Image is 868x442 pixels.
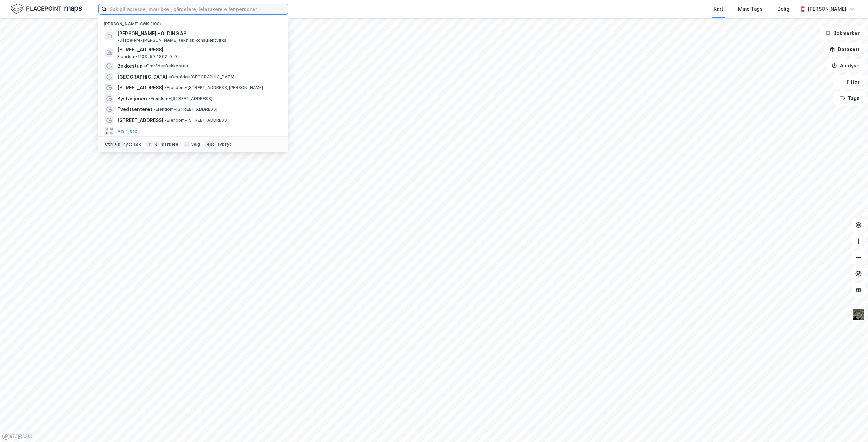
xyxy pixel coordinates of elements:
div: Bolig [777,5,789,13]
span: • [165,118,167,123]
span: [STREET_ADDRESS] [117,84,163,92]
a: Mapbox homepage [2,432,32,440]
span: • [149,96,151,101]
span: [STREET_ADDRESS] [117,46,280,54]
span: • [169,74,171,79]
div: [PERSON_NAME] søk (100) [98,16,288,28]
span: Eiendom • [STREET_ADDRESS] [165,118,229,123]
span: Eiendom • [STREET_ADDRESS] [154,107,217,112]
div: avbryt [217,142,231,147]
img: 9k= [852,308,865,321]
div: Kart [714,5,723,13]
span: Tvedtsenteret [117,105,152,113]
span: Område • Bekkestua [144,63,188,69]
span: Bekkestua [117,62,143,70]
span: • [144,63,146,68]
span: Eiendom • [STREET_ADDRESS] [149,96,212,101]
div: Kontrollprogram for chat [834,409,868,442]
div: Ctrl + k [104,141,122,148]
span: Eiendom • [STREET_ADDRESS][PERSON_NAME] [165,85,263,90]
span: Eiendom • 1103-59-1802-0-0 [117,54,177,59]
span: • [117,38,119,43]
iframe: Chat Widget [834,409,868,442]
span: • [154,107,156,112]
button: Tags [834,91,865,105]
span: [STREET_ADDRESS] [117,116,163,124]
img: logo.f888ab2527a4732fd821a326f86c7f29.svg [11,3,82,15]
button: Filter [833,75,865,89]
div: Mine Tags [738,5,763,13]
span: [PERSON_NAME] HOLDING AS [117,29,186,38]
div: nytt søk [123,142,141,147]
input: Søk på adresse, matrikkel, gårdeiere, leietakere eller personer [107,4,288,14]
span: Område • [GEOGRAPHIC_DATA] [169,74,234,80]
button: Datasett [824,43,865,56]
span: Gårdeiere • [PERSON_NAME] teknisk konsulentvirks. [117,38,228,43]
span: [GEOGRAPHIC_DATA] [117,73,167,81]
div: velg [191,142,200,147]
span: • [165,85,167,90]
button: Vis flere [117,127,137,135]
div: [PERSON_NAME] [808,5,846,13]
div: markere [161,142,178,147]
button: Analyse [826,59,865,72]
button: Bokmerker [820,26,865,40]
div: esc [205,141,216,148]
span: Bystasjonen [117,94,147,103]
